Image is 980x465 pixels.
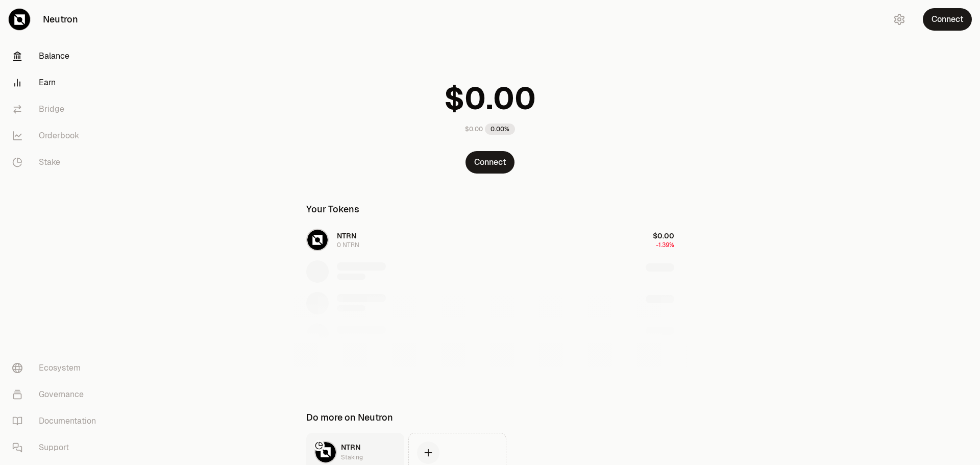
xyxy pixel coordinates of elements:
a: Balance [4,43,110,69]
div: Your Tokens [306,202,359,216]
div: Do more on Neutron [306,410,393,425]
div: $0.00 [465,125,483,133]
span: NTRN [341,443,360,452]
a: Bridge [4,96,110,123]
div: 0.00% [485,124,515,135]
a: Earn [4,69,110,96]
a: Orderbook [4,123,110,149]
button: Connect [465,151,514,174]
a: Ecosystem [4,355,110,381]
img: NTRN Logo [315,442,336,462]
a: Support [4,434,110,461]
a: Documentation [4,408,110,434]
div: Staking [341,452,363,462]
button: Connect [923,8,972,31]
a: Governance [4,381,110,408]
a: Stake [4,149,110,176]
